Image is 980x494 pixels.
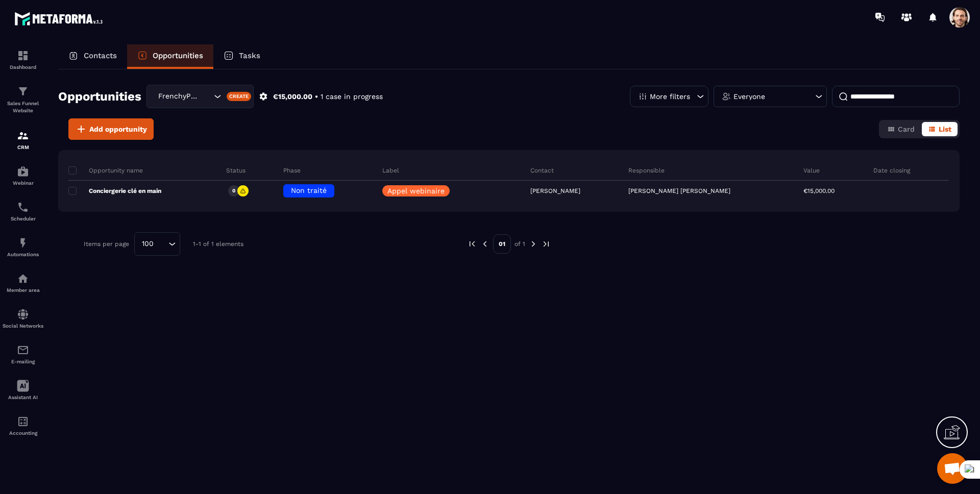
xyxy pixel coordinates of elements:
[881,122,921,136] button: Card
[315,92,318,102] p: •
[382,166,399,175] p: Label
[3,180,43,186] p: Webinar
[493,234,511,254] p: 01
[84,240,129,248] p: Items per page
[3,394,43,400] p: Assistant AI
[68,166,143,175] p: Opportunity name
[529,239,538,249] img: next
[321,92,383,102] p: 1 case in progress
[3,144,43,150] p: CRM
[283,166,301,175] p: Phase
[939,125,951,133] span: List
[156,91,201,102] span: FrenchyPartners
[3,42,43,78] a: formationformationDashboard
[922,122,958,136] button: List
[68,118,154,140] button: Add opportunity
[17,50,29,62] img: formation
[17,85,29,97] img: formation
[17,308,29,320] img: social-network
[650,93,690,100] p: More filters
[226,166,246,175] p: Status
[213,44,271,69] a: Tasks
[3,64,43,70] p: Dashboard
[3,158,43,193] a: automationsautomationsWebinar
[3,301,43,336] a: social-networksocial-networkSocial Networks
[17,273,29,285] img: automations
[387,187,445,194] p: Appel webinaire
[803,187,835,194] p: €15,000.00
[3,372,43,408] a: Assistant AI
[17,165,29,178] img: automations
[291,186,327,194] span: Non traité
[542,239,551,249] img: next
[239,51,260,60] p: Tasks
[3,78,43,122] a: formationformationSales Funnel Website
[193,240,243,248] p: 1-1 of 1 elements
[3,430,43,436] p: Accounting
[17,237,29,249] img: automations
[3,100,43,114] p: Sales Funnel Website
[3,336,43,372] a: emailemailE-mailing
[17,344,29,356] img: email
[3,323,43,329] p: Social Networks
[68,187,161,195] p: Conciergerie clé en main
[17,130,29,142] img: formation
[84,51,117,60] p: Contacts
[480,239,489,249] img: prev
[3,359,43,364] p: E-mailing
[898,125,915,133] span: Card
[514,240,525,248] p: of 1
[803,166,820,175] p: Value
[134,232,180,256] div: Search for option
[628,187,730,194] p: [PERSON_NAME] [PERSON_NAME]
[14,9,106,28] img: logo
[127,44,213,69] a: Opportunities
[138,238,157,250] span: 100
[17,201,29,213] img: scheduler
[201,91,211,102] input: Search for option
[17,415,29,428] img: accountant
[733,93,765,100] p: Everyone
[3,265,43,301] a: automationsautomationsMember area
[3,229,43,265] a: automationsautomationsAutomations
[3,408,43,443] a: accountantaccountantAccounting
[227,92,252,101] div: Create
[3,193,43,229] a: schedulerschedulerScheduler
[89,124,147,134] span: Add opportunity
[273,92,312,102] p: €15,000.00
[3,287,43,293] p: Member area
[530,166,554,175] p: Contact
[58,86,141,107] h2: Opportunities
[873,166,910,175] p: Date closing
[628,166,665,175] p: Responsible
[153,51,203,60] p: Opportunities
[232,187,235,194] p: 0
[3,216,43,221] p: Scheduler
[157,238,166,250] input: Search for option
[146,85,254,108] div: Search for option
[937,453,968,484] div: Mở cuộc trò chuyện
[3,252,43,257] p: Automations
[468,239,477,249] img: prev
[3,122,43,158] a: formationformationCRM
[58,44,127,69] a: Contacts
